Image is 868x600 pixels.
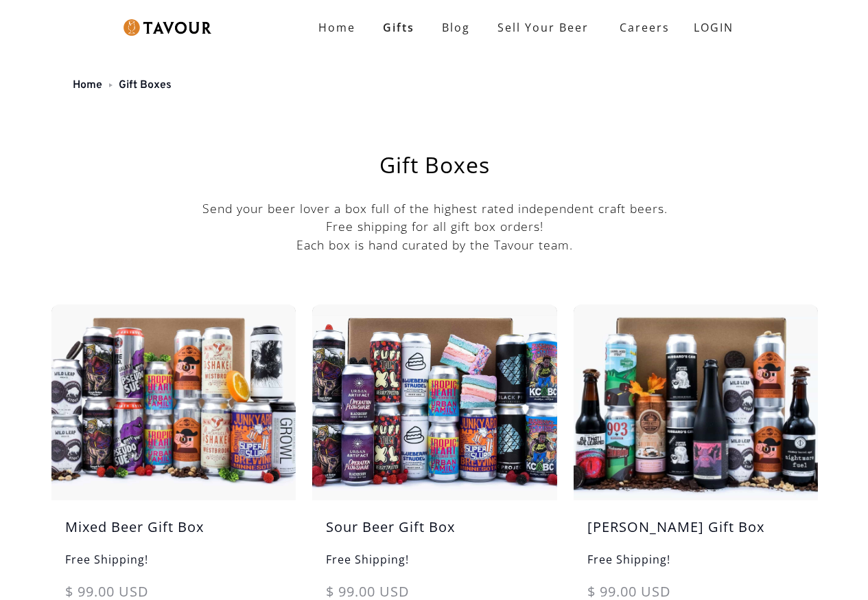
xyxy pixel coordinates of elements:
[428,14,484,41] a: Blog
[312,551,556,581] h6: Free Shipping!
[305,14,369,41] a: Home
[369,14,428,41] a: Gifts
[574,551,818,581] h6: Free Shipping!
[51,199,818,254] p: Send your beer lover a box full of the highest rated independent craft beers. Free shipping for a...
[602,8,680,47] a: Careers
[620,14,670,41] strong: Careers
[318,20,355,35] strong: Home
[484,14,602,41] a: Sell Your Beer
[680,14,747,41] a: LOGIN
[86,154,784,176] h1: Gift Boxes
[119,78,172,92] a: Gift Boxes
[51,517,296,551] h5: Mixed Beer Gift Box
[574,517,818,551] h5: [PERSON_NAME] Gift Box
[51,551,296,581] h6: Free Shipping!
[312,517,556,551] h5: Sour Beer Gift Box
[73,78,102,92] a: Home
